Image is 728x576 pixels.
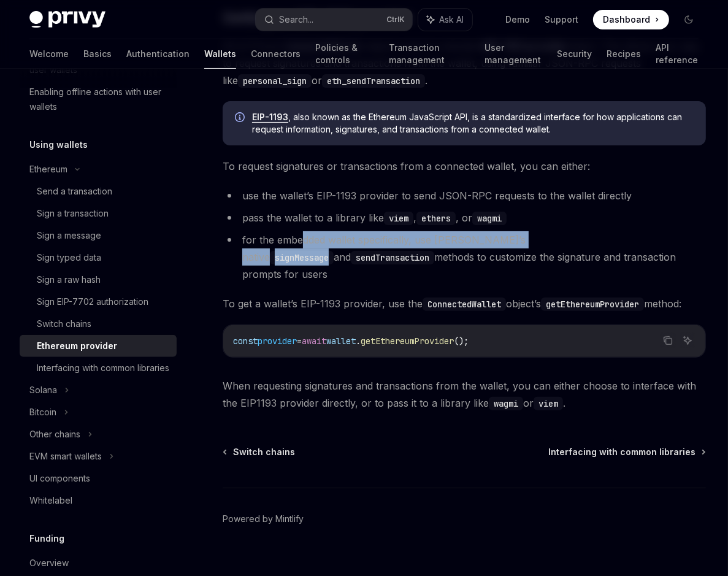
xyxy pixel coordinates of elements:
h5: Using wallets [29,137,88,152]
a: Connectors [251,39,301,69]
a: User management [485,39,542,69]
a: Sign a raw hash [20,269,177,291]
li: pass the wallet to a library like , , or [223,209,706,226]
a: Support [545,13,578,26]
a: Welcome [29,39,69,69]
a: EIP-1193 [252,112,288,123]
div: Bitcoin [29,405,56,420]
div: Whitelabel [29,493,72,508]
code: getEthereumProvider [541,298,644,311]
a: Transaction management [389,39,470,69]
a: Authentication [126,39,190,69]
a: Whitelabel [20,490,177,512]
span: , also known as the Ethereum JavaScript API, is a standardized interface for how applications can... [252,111,694,136]
span: Ask AI [439,13,464,26]
li: use the wallet’s EIP-1193 provider to send JSON-RPC requests to the wallet directly [223,187,706,204]
div: Solana [29,383,57,397]
span: To request signatures or transactions from a connected wallet, you can either: [223,158,706,175]
div: Sign a transaction [37,206,109,221]
div: Other chains [29,427,80,442]
a: Ethereum provider [20,335,177,357]
span: provider [258,336,297,347]
div: Sign a raw hash [37,272,101,287]
code: viem [384,212,413,225]
div: Search... [279,12,313,27]
a: Recipes [607,39,641,69]
a: Enabling offline actions with user wallets [20,81,177,118]
span: Ctrl K [386,15,405,25]
a: Send a transaction [20,180,177,202]
div: Ethereum provider [37,339,117,353]
a: Interfacing with common libraries [548,446,705,458]
button: Ask AI [680,332,695,348]
span: wallet [326,336,356,347]
code: viem [534,397,563,410]
a: Demo [505,13,530,26]
div: Overview [29,556,69,570]
div: Switch chains [37,317,91,331]
span: getEthereumProvider [361,336,454,347]
span: . [356,336,361,347]
a: Overview [20,552,177,574]
button: Ask AI [418,9,472,31]
a: Wallets [204,39,236,69]
code: ethers [416,212,456,225]
li: for the embedded wallet specifically, use [PERSON_NAME]’s native and methods to customize the sig... [223,231,706,283]
span: When requesting signatures and transactions from the wallet, you can either choose to interface w... [223,377,706,412]
code: signMessage [270,251,334,264]
div: Enabling offline actions with user wallets [29,85,169,114]
a: Sign a transaction [20,202,177,225]
a: UI components [20,467,177,490]
code: wagmi [489,397,523,410]
div: Sign a message [37,228,101,243]
a: Switch chains [20,313,177,335]
a: API reference [656,39,699,69]
a: Dashboard [593,10,669,29]
a: Switch chains [224,446,295,458]
a: Sign EIP-7702 authorization [20,291,177,313]
img: dark logo [29,11,105,28]
h5: Funding [29,531,64,546]
div: Send a transaction [37,184,112,199]
code: sendTransaction [351,251,434,264]
span: Dashboard [603,13,650,26]
span: Switch chains [233,446,295,458]
span: await [302,336,326,347]
div: Sign typed data [37,250,101,265]
span: (); [454,336,469,347]
code: wagmi [472,212,507,225]
button: Copy the contents from the code block [660,332,676,348]
span: To get a wallet’s EIP-1193 provider, use the object’s method: [223,295,706,312]
div: EVM smart wallets [29,449,102,464]
a: Sign typed data [20,247,177,269]
a: Policies & controls [315,39,374,69]
a: Powered by Mintlify [223,513,304,525]
span: = [297,336,302,347]
code: personal_sign [238,74,312,88]
a: Security [557,39,592,69]
span: const [233,336,258,347]
a: Sign a message [20,225,177,247]
button: Toggle dark mode [679,10,699,29]
div: Interfacing with common libraries [37,361,169,375]
code: eth_sendTransaction [322,74,425,88]
svg: Info [235,112,247,125]
div: Sign EIP-7702 authorization [37,294,148,309]
a: Interfacing with common libraries [20,357,177,379]
div: Ethereum [29,162,67,177]
a: Basics [83,39,112,69]
span: Interfacing with common libraries [548,446,695,458]
div: UI components [29,471,90,486]
code: ConnectedWallet [423,298,506,311]
button: Search...CtrlK [256,9,412,31]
